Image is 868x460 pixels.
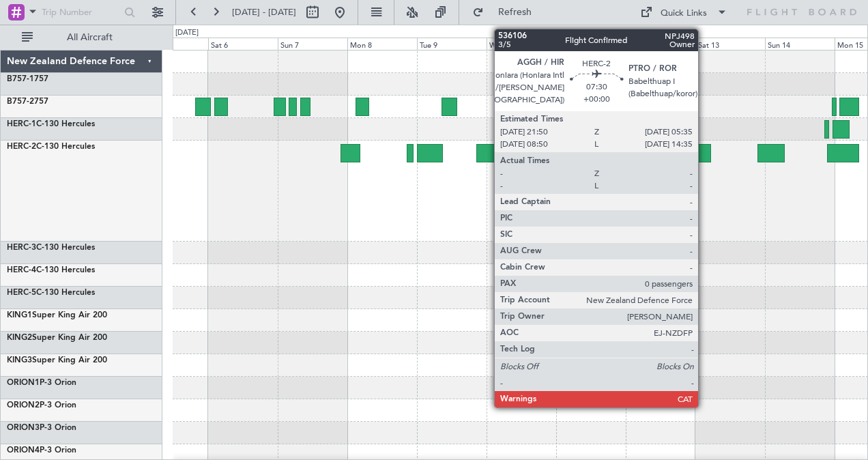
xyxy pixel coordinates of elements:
[139,38,208,50] div: Fri 5
[765,38,835,50] div: Sun 14
[7,120,36,128] span: HERC-1
[175,27,199,39] div: [DATE]
[661,7,707,20] div: Quick Links
[7,424,76,432] a: ORION3P-3 Orion
[7,98,48,106] a: B757-2757
[7,120,95,128] a: HERC-1C-130 Hercules
[7,446,40,455] span: ORION4
[7,244,95,252] a: HERC-3C-130 Hercules
[7,266,36,274] span: HERC-4
[7,401,40,409] span: ORION2
[7,311,32,319] span: KING1
[466,1,548,23] button: Refresh
[417,38,487,50] div: Tue 9
[7,289,36,297] span: HERC-5
[7,75,34,83] span: B757-1
[7,75,48,83] a: B757-1757
[7,334,32,342] span: KING2
[7,356,107,364] a: KING3Super King Air 200
[7,311,107,319] a: KING1Super King Air 200
[35,33,144,42] span: All Aircraft
[42,2,120,23] input: Trip Number
[7,334,107,342] a: KING2Super King Air 200
[7,244,36,252] span: HERC-3
[7,379,76,387] a: ORION1P-3 Orion
[7,266,95,274] a: HERC-4C-130 Hercules
[7,446,76,455] a: ORION4P-3 Orion
[7,356,32,364] span: KING3
[347,38,417,50] div: Mon 8
[278,38,347,50] div: Sun 7
[7,143,95,151] a: HERC-2C-130 Hercules
[487,8,544,17] span: Refresh
[626,38,695,50] div: Fri 12
[487,38,556,50] div: Wed 10
[560,145,573,157] img: gray-close.svg
[7,289,95,297] a: HERC-5C-130 Hercules
[556,38,626,50] div: Thu 11
[7,401,76,409] a: ORION2P-3 Orion
[7,424,40,432] span: ORION3
[15,27,148,48] button: All Aircraft
[7,143,36,151] span: HERC-2
[695,38,765,50] div: Sat 13
[232,6,296,18] span: [DATE] - [DATE]
[7,98,34,106] span: B757-2
[633,1,734,23] button: Quick Links
[208,38,278,50] div: Sat 6
[7,379,40,387] span: ORION1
